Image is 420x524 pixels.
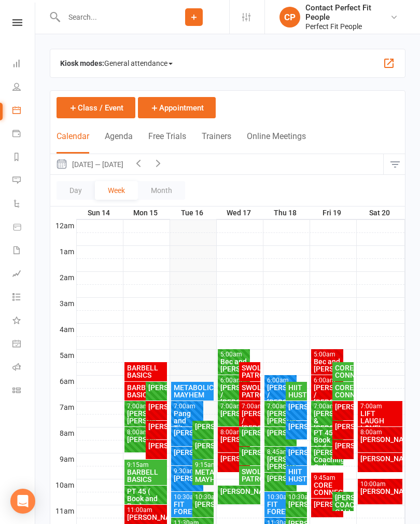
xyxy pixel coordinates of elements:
th: Wed 17 [216,206,263,219]
div: [PERSON_NAME] [334,423,352,430]
div: [PERSON_NAME]. [220,436,248,443]
div: 10:30am [288,494,305,501]
button: Calendar [57,131,89,154]
div: PT 45 ( Book and Pay) [127,488,165,509]
div: [PERSON_NAME] / [PERSON_NAME] [241,410,258,432]
div: [PERSON_NAME] [148,423,165,430]
div: [PERSON_NAME]/ [PERSON_NAME] [127,410,155,424]
div: [PERSON_NAME]/ [PERSON_NAME] [267,456,295,470]
div: Perfect Fit People [305,22,390,31]
a: General attendance kiosk mode [12,333,36,356]
div: [PERSON_NAME] [241,429,258,436]
div: [PERSON_NAME] [360,455,401,462]
div: [PERSON_NAME] / [PERSON_NAME] [313,384,342,406]
div: 10:30am [173,494,202,501]
a: Class kiosk mode [12,380,36,403]
button: Month [138,181,185,200]
th: 3am [50,297,76,310]
div: 8:45am [267,449,295,456]
div: 9:45am [313,475,342,481]
div: 7:00am [241,403,258,410]
div: [PERSON_NAME] Coaching Call [313,449,342,471]
button: Online Meetings [247,131,306,154]
div: 11:00am [127,507,165,514]
div: 7:00am [267,403,295,410]
th: Fri 19 [310,206,356,219]
div: 7:00am [313,403,342,410]
div: [PERSON_NAME] [220,455,248,462]
a: Reports [12,146,36,170]
th: 12am [50,219,76,232]
th: 4am [50,323,76,336]
div: CORE CONNECTION [313,481,342,496]
a: Payments [12,123,36,146]
div: [PERSON_NAME] COACHING CALL [334,494,352,516]
div: 9:15am [127,462,165,468]
th: Thu 18 [263,206,310,219]
div: Bec and [PERSON_NAME] [313,358,342,373]
div: [PERSON_NAME] / [PERSON_NAME] [267,384,295,406]
a: Roll call kiosk mode [12,356,36,380]
div: 8:00am [360,429,401,436]
button: Week [95,181,138,200]
div: 10:00am [360,481,401,488]
div: LIFT LAUGH LOVE! [360,410,401,432]
a: What's New [12,310,36,333]
div: [PERSON_NAME] [148,442,165,449]
div: BARBELL BASICS [127,468,165,483]
div: SWOL PATROL [241,468,258,482]
div: [PERSON_NAME] & [PERSON_NAME] [313,410,342,432]
div: [PERSON_NAME] [220,410,248,417]
div: Pang and Tita [173,410,202,432]
div: [PERSON_NAME] [173,449,202,456]
button: Free Trials [148,131,186,154]
div: [PERSON_NAME] [288,449,305,456]
div: [PERSON_NAME] [173,429,202,436]
div: SWOL PATROL [241,384,258,398]
span: General attendance [104,55,173,72]
th: 9am [50,453,76,466]
button: [DATE] — [DATE] [50,154,129,174]
div: Contact Perfect Fit People [305,3,390,22]
div: 10:30am [267,494,295,501]
th: 2am [50,271,76,284]
button: Day [57,181,95,200]
th: 8am [50,427,76,440]
div: FIT FOREVERS [267,501,295,515]
strong: Kiosk modes: [60,59,104,67]
div: HIIT HUSTLE [288,384,305,398]
div: [PERSON_NAME] [148,384,165,391]
div: SWOL PATROL [241,364,258,379]
div: CORE CONNECTION [334,364,352,379]
div: [PERSON_NAME] [267,475,295,482]
div: 7:00am [360,403,401,410]
button: Trainers [202,131,231,154]
div: 6:00am [313,377,342,384]
div: CORE CONNECTION [334,384,352,398]
th: 6am [50,375,76,388]
div: [PERSON_NAME] [173,475,202,482]
div: 7:00am [220,403,248,410]
div: [PERSON_NAME] [127,514,165,521]
div: [PERSON_NAME]/ [PERSON_NAME] [267,410,295,424]
div: [PERSON_NAME] [313,501,342,508]
div: [PERSON_NAME] [194,442,212,449]
div: 7:00am [127,403,155,410]
div: 5:00am [220,351,248,358]
a: People [12,76,36,100]
div: [PERSON_NAME] [194,423,212,430]
div: CP [279,7,300,27]
button: Class / Event [57,97,135,118]
div: 10:30am [194,494,212,501]
div: 8:00am [127,429,155,436]
div: METABOLIC MAYHEM [173,384,212,398]
div: [PERSON_NAME] [334,442,352,449]
a: Dashboard [12,53,36,76]
div: METABOLIC MAYHEM [194,468,212,483]
th: 7am [50,401,76,414]
div: FIT FOREVERS [173,501,202,515]
div: [PERSON_NAME] [288,501,305,508]
th: 10am [50,479,76,492]
div: 7:00am [173,403,202,410]
div: BARBELL BASICS [127,364,165,379]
